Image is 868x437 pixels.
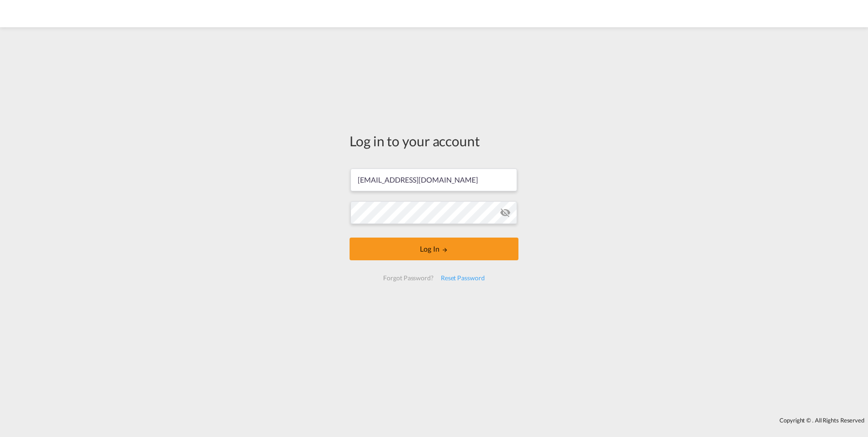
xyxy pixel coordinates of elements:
[350,238,518,260] button: LOGIN
[437,270,488,286] div: Reset Password
[500,207,511,218] md-icon: icon-eye-off
[350,131,518,150] div: Log in to your account
[380,270,437,286] div: Forgot Password?
[350,169,517,191] input: Enter email/phone number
